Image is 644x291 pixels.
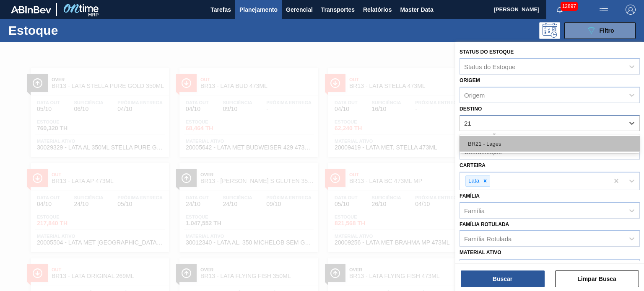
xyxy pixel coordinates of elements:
[626,5,636,15] img: Logout
[600,27,614,34] span: Filtro
[460,221,509,227] label: Família Rotulada
[460,162,486,168] label: Carteira
[464,235,512,242] div: Família Rotulada
[321,5,355,15] span: Transportes
[460,106,482,112] label: Destino
[460,193,480,199] label: Família
[8,26,129,35] h1: Estoque
[210,5,231,15] span: Tarefas
[363,5,392,15] span: Relatórios
[460,136,640,152] div: BR21 - Lages
[464,91,485,98] div: Origem
[11,6,51,13] img: TNhmsLtSVTkK8tSr43FrP2fwEKptu5GPRR3wAAAABJRU5ErkJggg==
[599,5,609,15] img: userActions
[466,176,480,186] div: Lata
[239,5,278,15] span: Planejamento
[564,22,636,39] button: Filtro
[546,4,573,15] button: Notificações
[561,2,578,11] span: 12897
[464,207,485,214] div: Família
[286,5,313,15] span: Gerencial
[539,22,560,39] div: Pogramando: nenhum usuário selecionado
[464,63,516,70] div: Status do Estoque
[460,250,501,255] label: Material ativo
[460,49,514,55] label: Status do Estoque
[400,5,433,15] span: Master Data
[460,134,500,140] label: Coordenação
[460,77,480,83] label: Origem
